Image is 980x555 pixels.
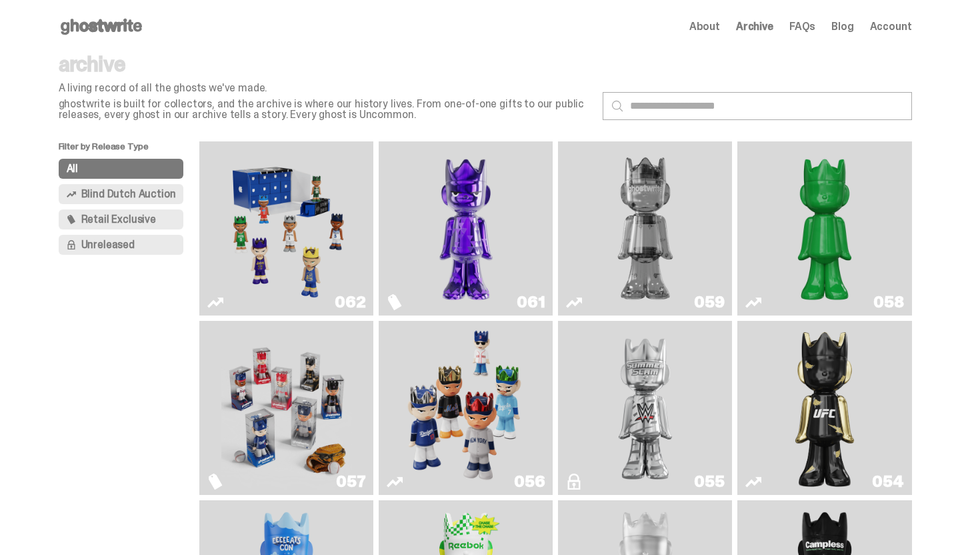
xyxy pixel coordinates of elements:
[207,326,365,490] a: Game Face (2025)
[580,147,711,310] img: Two
[387,326,545,490] a: Game Face (2025)
[221,326,352,490] img: Game Face (2025)
[745,147,903,310] a: Schrödinger's ghost: Sunday Green
[694,294,724,310] div: 059
[59,53,592,75] p: archive
[207,147,365,310] a: Game Face (2025)
[59,141,200,159] p: Filter by Release Type
[689,21,720,32] a: About
[387,147,545,310] a: Fantasy
[870,21,912,32] a: Account
[59,99,592,120] p: ghostwrite is built for collectors, and the archive is where our history lives. From one-of-one g...
[67,163,79,174] span: All
[745,326,903,490] a: Ruby
[514,474,545,490] div: 056
[789,21,815,32] a: FAQs
[59,83,592,93] p: A living record of all the ghosts we've made.
[566,147,724,310] a: Two
[873,294,903,310] div: 058
[59,159,184,179] button: All
[872,474,903,490] div: 054
[401,147,531,310] img: Fantasy
[580,326,711,490] img: I Was There SummerSlam
[517,294,545,310] div: 061
[401,326,531,490] img: Game Face (2025)
[335,294,365,310] div: 062
[59,235,184,255] button: Unreleased
[221,147,352,310] img: Game Face (2025)
[336,474,365,490] div: 057
[694,474,724,490] div: 055
[759,147,890,310] img: Schrödinger's ghost: Sunday Green
[59,184,184,204] button: Blind Dutch Auction
[789,326,860,490] img: Ruby
[81,239,135,250] span: Unreleased
[566,326,724,490] a: I Was There SummerSlam
[831,21,853,32] a: Blog
[736,21,773,32] a: Archive
[59,209,184,229] button: Retail Exclusive
[81,214,156,225] span: Retail Exclusive
[81,189,176,199] span: Blind Dutch Auction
